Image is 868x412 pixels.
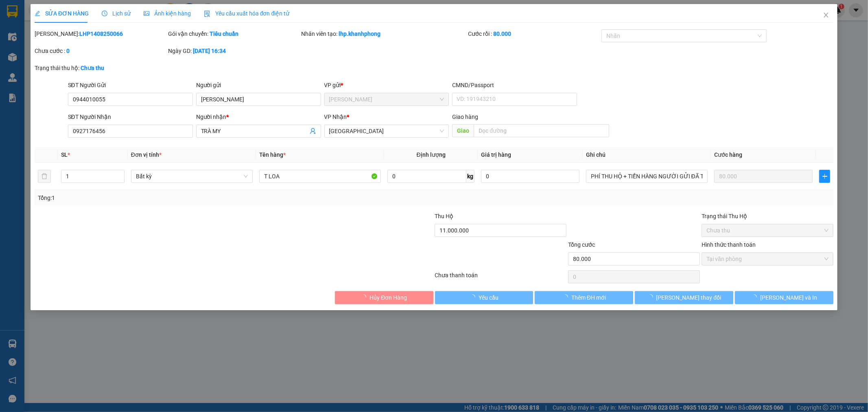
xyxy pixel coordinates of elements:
[35,11,40,16] span: edit
[702,241,756,248] label: Hình thức thanh toán
[38,193,335,202] div: Tổng: 1
[324,81,449,90] div: VP gửi
[35,29,166,38] div: [PERSON_NAME]:
[468,29,600,38] div: Cước rồi :
[168,29,300,38] div: Gói vận chuyển:
[819,170,830,183] button: plus
[435,291,533,304] button: Yêu cầu
[38,170,51,183] button: delete
[452,124,474,137] span: Giao
[583,147,711,163] th: Ghi chú
[820,173,830,180] span: plus
[329,125,444,137] span: Nha Trang
[479,293,498,302] span: Yêu cầu
[706,253,829,265] span: Tại văn phòng
[452,81,577,90] div: CMND/Passport
[144,10,191,17] span: Ảnh kiện hàng
[324,114,347,120] span: VP Nhận
[470,294,479,300] span: loading
[474,124,609,137] input: Dọc đường
[68,112,193,121] div: SĐT Người Nhận
[196,112,321,121] div: Người nhận
[136,170,248,182] span: Bất kỳ
[714,170,813,183] input: 0
[568,241,595,248] span: Tổng cước
[760,293,817,302] span: [PERSON_NAME] và In
[493,31,511,37] b: 80.000
[339,31,381,37] b: lhp.khanhphong
[417,151,446,158] span: Định lượng
[635,291,733,304] button: [PERSON_NAME] thay đổi
[66,48,70,54] b: 0
[259,151,286,158] span: Tên hàng
[562,294,571,300] span: loading
[79,31,123,37] b: LHP1408250066
[370,293,407,302] span: Hủy Đơn Hàng
[210,31,238,37] b: Tiêu chuẩn
[706,224,829,237] span: Chưa thu
[586,170,708,183] input: Ghi Chú
[81,65,104,71] b: Chưa thu
[435,213,453,219] span: Thu Hộ
[702,212,833,221] div: Trạng thái Thu Hộ
[68,81,193,90] div: SĐT Người Gửi
[35,10,89,17] span: SỬA ĐƠN HÀNG
[302,29,467,38] div: Nhân viên tạo:
[204,11,210,17] img: icon
[714,151,742,158] span: Cước hàng
[168,46,300,55] div: Ngày GD:
[61,151,68,158] span: SL
[204,10,290,17] span: Yêu cầu xuất hóa đơn điện tử
[335,291,433,304] button: Hủy Đơn Hàng
[196,81,321,90] div: Người gửi
[535,291,633,304] button: Thêm ĐH mới
[329,93,444,105] span: Lê Hồng Phong
[310,128,316,134] span: user-add
[434,271,568,285] div: Chưa thanh toán
[481,151,511,158] span: Giá trị hàng
[656,293,722,302] span: [PERSON_NAME] thay đổi
[259,170,381,183] input: VD: Bàn, Ghế
[452,114,478,120] span: Giao hàng
[144,11,149,16] span: picture
[735,291,833,304] button: [PERSON_NAME] và In
[361,294,370,300] span: loading
[102,11,107,16] span: clock-circle
[35,46,166,55] div: Chưa cước :
[823,12,829,18] span: close
[193,48,226,54] b: [DATE] 16:34
[131,151,162,158] span: Đơn vị tính
[647,294,656,300] span: loading
[35,64,200,72] div: Trạng thái thu hộ:
[466,170,474,183] span: kg
[815,4,837,27] button: Close
[751,294,760,300] span: loading
[571,293,606,302] span: Thêm ĐH mới
[102,10,131,17] span: Lịch sử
